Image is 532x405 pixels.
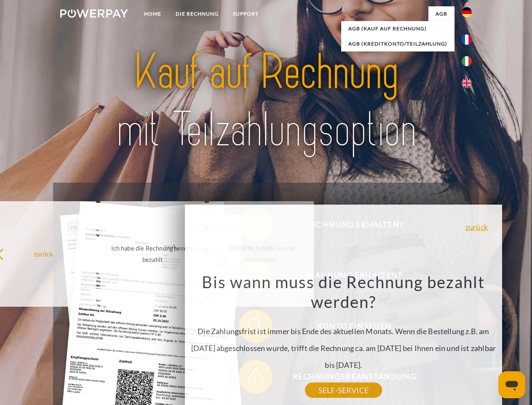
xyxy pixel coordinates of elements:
a: SUPPORT [226,6,266,22]
a: AGB (Kreditkonto/Teilzahlung) [341,36,454,51]
img: en [462,78,472,88]
img: title-powerpay_de.svg [80,40,452,162]
a: AGB (Kauf auf Rechnung) [341,21,454,36]
div: Ich habe die Rechnung bereits bezahlt [105,243,200,265]
img: it [462,56,472,66]
img: de [462,7,472,17]
iframe: Schaltfläche zum Öffnen des Messaging-Fensters [498,371,525,398]
img: fr [462,35,472,45]
a: Home [137,6,168,22]
a: zurück [465,223,488,231]
h3: Bis wann muss die Rechnung bezahlt werden? [190,272,497,312]
div: Die Zahlungsfrist ist immer bis Ende des aktuellen Monats. Wenn die Bestellung z.B. am [DATE] abg... [190,272,497,390]
a: SELF-SERVICE [305,383,382,398]
a: DIE RECHNUNG [168,6,226,22]
a: agb [428,6,454,22]
img: logo-powerpay-white.svg [60,9,128,18]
